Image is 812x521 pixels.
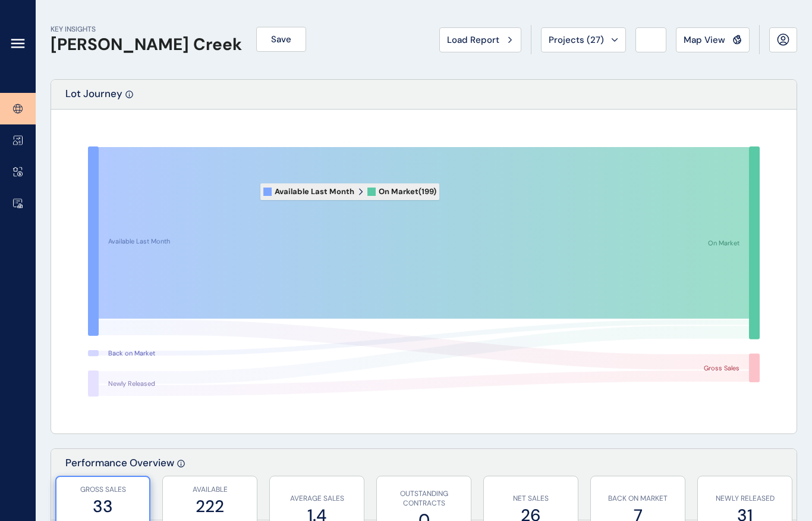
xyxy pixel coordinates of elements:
label: 33 [62,495,143,518]
button: Save [256,27,306,52]
p: AVERAGE SALES [276,494,358,504]
button: Load Report [439,27,521,52]
span: Save [271,33,291,45]
label: 222 [169,495,251,518]
p: NET SALES [490,494,572,504]
span: Projects ( 27 ) [549,34,604,46]
span: Load Report [447,34,499,46]
p: GROSS SALES [62,485,143,495]
p: Performance Overview [65,456,174,520]
button: Projects (27) [541,27,626,52]
button: Map View [676,27,750,52]
h1: [PERSON_NAME] Creek [51,35,242,55]
span: Map View [684,34,725,46]
p: BACK ON MARKET [597,494,679,504]
p: AVAILABLE [169,485,251,495]
p: NEWLY RELEASED [704,494,786,504]
p: OUTSTANDING CONTRACTS [383,489,465,509]
p: KEY INSIGHTS [51,24,242,35]
p: Lot Journey [65,87,122,109]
